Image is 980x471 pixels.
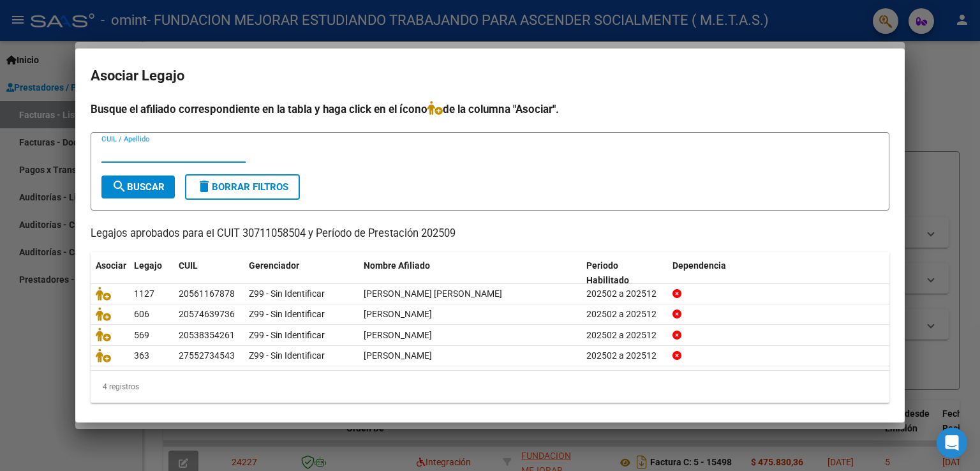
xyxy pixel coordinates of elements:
h4: Busque el afiliado correspondiente en la tabla y haga click en el ícono de la columna "Asociar". [91,101,889,117]
datatable-header-cell: CUIL [174,252,244,294]
span: Dependencia [672,260,726,271]
button: Borrar Filtros [185,174,300,200]
span: 363 [134,350,149,361]
span: GUERREIRO RENATA JAZMIN [364,350,432,361]
span: 569 [134,330,149,340]
div: 20538354261 [179,328,235,343]
span: Z99 - Sin Identificar [249,309,325,319]
span: Z99 - Sin Identificar [249,350,325,361]
datatable-header-cell: Gerenciador [244,252,359,294]
span: 1127 [134,288,154,299]
p: Legajos aprobados para el CUIT 30711058504 y Período de Prestación 202509 [91,226,889,242]
span: Z99 - Sin Identificar [249,288,325,299]
div: 27552734543 [179,348,235,363]
span: Legajo [134,260,162,271]
div: 20574639736 [179,307,235,322]
mat-icon: delete [197,179,212,194]
span: 606 [134,309,149,319]
div: 202502 a 202512 [586,348,662,363]
h2: Asociar Legajo [91,64,889,88]
span: Borrar Filtros [197,181,288,193]
span: CUIL [179,260,198,271]
span: ANCHAVA BRUNO NAHUEL [364,309,432,319]
span: Nombre Afiliado [364,260,430,271]
datatable-header-cell: Nombre Afiliado [359,252,581,294]
span: Z99 - Sin Identificar [249,330,325,340]
datatable-header-cell: Asociar [91,252,129,294]
datatable-header-cell: Dependencia [667,252,890,294]
span: Gerenciador [249,260,299,271]
div: 202502 a 202512 [586,328,662,343]
button: Buscar [101,176,175,198]
div: 4 registros [91,371,889,403]
div: 202502 a 202512 [586,307,662,322]
span: MARQUEZ ALVARO AGUSTIN [364,330,432,340]
datatable-header-cell: Periodo Habilitado [581,252,667,294]
span: Buscar [112,181,165,193]
span: RIVERO MEDINA JUAN CRUZ [364,288,502,299]
mat-icon: search [112,179,127,194]
span: Periodo Habilitado [586,260,629,285]
div: 20561167878 [179,287,235,301]
span: Asociar [96,260,126,271]
div: Open Intercom Messenger [937,428,967,458]
div: 202502 a 202512 [586,287,662,301]
datatable-header-cell: Legajo [129,252,174,294]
